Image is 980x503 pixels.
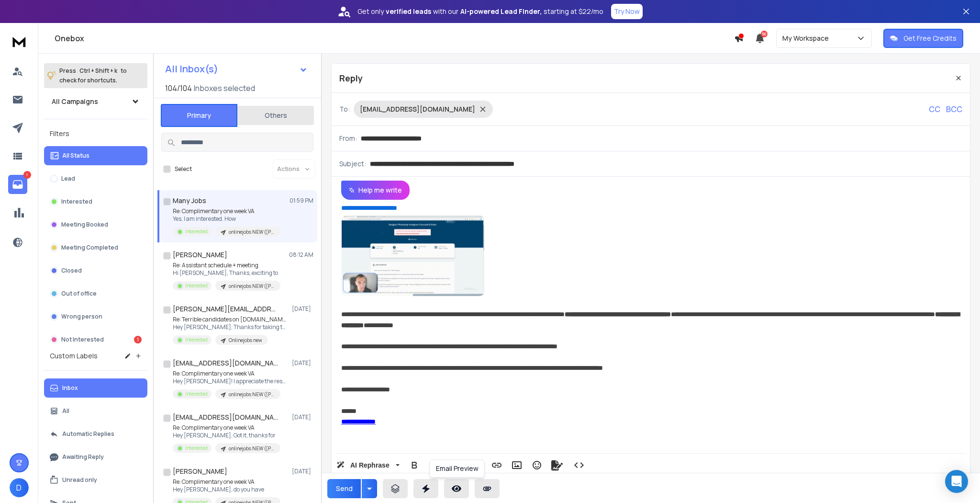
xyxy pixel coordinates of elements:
p: Re: Assistant schedule + meeting [173,262,280,269]
p: Hi [PERSON_NAME], Thanks, exciting to [173,269,280,277]
p: Yes, I am interested. How [173,215,280,223]
h1: [PERSON_NAME][EMAIL_ADDRESS][DOMAIN_NAME] [173,304,278,314]
button: Lead [44,169,147,188]
div: 1 [134,336,142,343]
p: Re: Complimentary one week VA [173,478,280,486]
h1: Many Jobs [173,196,206,206]
button: Underline (Ctrl+U) [445,456,464,475]
button: All Status [44,146,147,165]
button: AI Rephrase [334,456,401,475]
h1: [EMAIL_ADDRESS][DOMAIN_NAME] [173,412,278,422]
p: Awaiting Reply [62,453,104,461]
button: Awaiting Reply [44,447,147,467]
button: Signature [548,456,566,475]
h1: Onebox [55,33,734,44]
h1: [PERSON_NAME] [173,250,227,260]
button: Interested [44,192,147,211]
p: Get only with our starting at $22/mo [357,7,603,16]
p: Wrong person [61,313,102,320]
p: Subject: [339,159,366,169]
p: Interested [61,198,92,206]
button: Insert Link (Ctrl+K) [488,456,506,475]
button: D [10,478,29,497]
p: 1 [23,171,31,179]
button: Wrong person [44,307,147,326]
p: 08:12 AM [289,251,313,259]
h3: Custom Labels [50,351,98,361]
span: 50 [761,31,768,37]
p: [EMAIL_ADDRESS][DOMAIN_NAME] [360,104,475,114]
button: Primary [161,104,237,127]
p: All [62,407,69,415]
p: Interested [185,282,208,289]
p: Hey [PERSON_NAME]! I appreciate the response. [173,377,288,385]
p: Out of office [61,290,97,297]
p: Re: Complimentary one week VA [173,424,280,432]
img: logo [10,33,29,50]
button: Get Free Credits [883,29,963,48]
button: All Inbox(s) [157,59,315,79]
button: Automatic Replies [44,424,147,444]
div: Email Preview [430,459,485,478]
button: Closed [44,261,147,280]
p: [DATE] [292,468,313,475]
p: [DATE] [292,359,313,367]
button: Unread only [44,470,147,490]
p: [DATE] [292,413,313,421]
p: Interested [185,445,208,452]
p: Automatic Replies [62,430,114,438]
p: Hey [PERSON_NAME], Got it, thanks for [173,432,280,439]
strong: verified leads [386,7,431,16]
button: Send [327,479,361,498]
p: All Status [62,152,89,160]
button: All [44,401,147,421]
p: CC [929,103,940,115]
p: Hey [PERSON_NAME], do you have [173,486,280,493]
button: Italic (Ctrl+I) [425,456,444,475]
p: Reply [339,71,363,85]
h3: Inboxes selected [194,82,255,94]
h1: All Campaigns [52,97,98,106]
label: Select [175,165,192,173]
div: Open Intercom Messenger [945,470,968,493]
p: My Workspace [782,34,833,43]
p: Inbox [62,384,78,392]
button: Try Now [611,4,643,19]
span: AI Rephrase [348,461,391,469]
button: Others [237,105,314,126]
p: BCC [946,103,962,115]
p: Hey [PERSON_NAME], Thanks for taking the [173,323,288,331]
p: onlinejobs NEW ([PERSON_NAME] add to this one) [229,283,275,290]
h1: All Inbox(s) [165,64,218,74]
a: 1 [8,175,27,194]
p: Meeting Completed [61,244,118,251]
button: Not Interested1 [44,330,147,349]
p: Get Free Credits [903,34,957,43]
button: Inbox [44,378,147,398]
button: All Campaigns [44,92,147,111]
p: Closed [61,267,82,274]
h1: [PERSON_NAME] [173,467,227,476]
p: Interested [185,390,208,398]
p: onlinejobs NEW ([PERSON_NAME] add to this one) [229,445,275,452]
button: More Text [466,456,484,475]
h1: [EMAIL_ADDRESS][DOMAIN_NAME] [173,358,278,368]
p: onlinejobs NEW ([PERSON_NAME] add to this one) [229,229,275,236]
p: From: [339,134,357,143]
p: Unread only [62,476,97,484]
button: Emoticons [528,456,546,475]
p: Onlinejobs new [229,337,262,344]
p: Try Now [614,7,640,16]
p: 01:59 PM [290,197,313,205]
p: Interested [185,336,208,343]
strong: AI-powered Lead Finder, [460,7,542,16]
p: Re: Complimentary one week VA [173,370,288,377]
button: Meeting Completed [44,238,147,257]
button: Meeting Booked [44,215,147,234]
p: Not Interested [61,336,104,343]
p: Re: Complimentary one week VA [173,207,280,215]
p: Lead [61,175,75,183]
p: Meeting Booked [61,221,108,229]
